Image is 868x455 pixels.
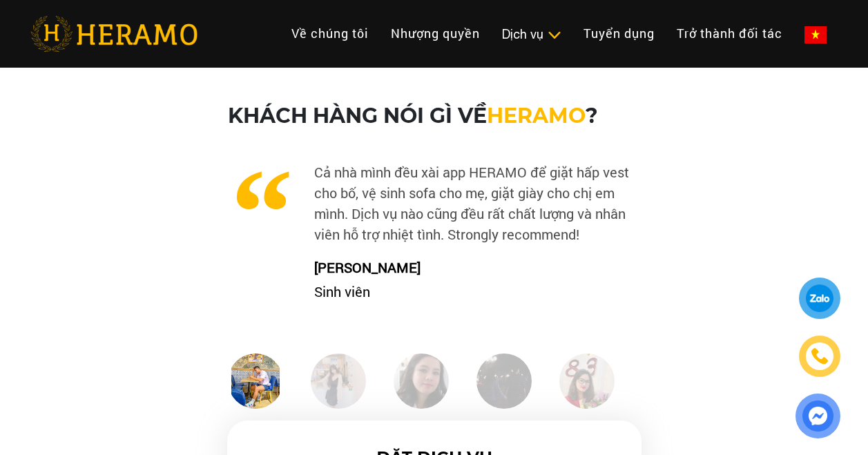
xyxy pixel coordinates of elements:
img: HP2.jpg [311,354,366,409]
a: Về chúng tôi [280,19,380,48]
img: vn-flag.png [804,26,827,43]
a: phone-icon [801,338,838,375]
img: HP3.jpg [394,354,449,409]
img: HP1.jpg [228,354,283,409]
p: Cả nhà mình đều xài app HERAMO để giặt hấp vest cho bố, vệ sinh sofa cho mẹ, giặt giày cho chị em... [228,162,639,244]
a: Trở thành đối tác [666,19,793,48]
img: HP4.jpg [476,354,532,409]
div: Dịch vụ [502,25,561,43]
img: HP5.jpg [559,354,615,409]
p: Sinh viên [304,281,639,302]
img: heramo-logo.png [30,16,197,52]
img: phone-icon [811,348,828,365]
span: HERAMO [487,103,586,128]
img: subToggleIcon [547,28,561,42]
a: Tuyển dụng [572,19,666,48]
h2: Khách hàng nói gì về ? [228,104,640,128]
a: Nhượng quyền [380,19,491,48]
p: [PERSON_NAME] [304,257,639,278]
